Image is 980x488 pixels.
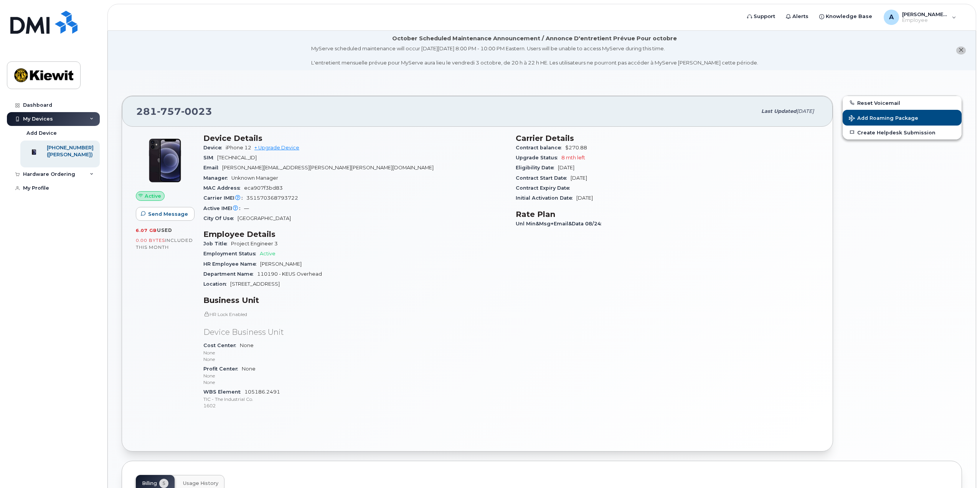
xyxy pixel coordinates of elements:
p: TIC - The Industrial Co. [203,396,506,402]
span: Active [260,251,276,256]
a: Create Helpdesk Submission [843,126,962,139]
span: Eligibility Date [516,165,558,170]
div: MyServe scheduled maintenance will occur [DATE][DATE] 8:00 PM - 10:00 PM Eastern. Users will be u... [311,45,758,66]
span: Active [145,192,161,200]
span: 281 [136,106,212,117]
span: None [203,366,506,386]
p: None [203,372,506,379]
span: Profit Center [203,366,242,372]
span: [GEOGRAPHIC_DATA] [238,215,291,221]
span: Carrier IMEI [203,195,246,201]
span: MAC Address [203,185,244,191]
span: Initial Activation Date [516,195,576,201]
span: Contract Expiry Date [516,185,574,191]
a: + Upgrade Device [254,145,299,151]
p: Device Business Unit [203,327,506,338]
span: 351570368793722 [246,195,298,201]
span: [STREET_ADDRESS] [230,281,280,287]
button: Send Message [136,207,195,221]
span: Manager [203,175,231,181]
span: WBS Element [203,389,244,395]
span: — [244,205,249,211]
span: 105186.2491 [203,389,506,409]
span: iPhone 12 [226,145,251,151]
span: 6.07 GB [136,228,157,233]
span: Cost Center [203,342,240,348]
span: [DATE] [576,195,593,201]
span: [TECHNICAL_ID] [217,155,257,160]
span: [PERSON_NAME][EMAIL_ADDRESS][PERSON_NAME][PERSON_NAME][DOMAIN_NAME] [222,165,434,170]
p: 1602 [203,402,506,409]
span: Email [203,165,222,170]
span: 0023 [181,106,212,117]
span: included this month [136,237,193,250]
h3: Device Details [203,134,506,143]
span: 0.00 Bytes [136,238,165,243]
span: [DATE] [797,108,814,114]
p: None [203,356,506,362]
span: Contract balance [516,145,565,151]
span: Unl Min&Msg+Email&Data 08/24 [516,221,605,227]
span: HR Employee Name [203,261,260,267]
p: HR Lock Enabled [203,311,506,318]
img: iPhone_12.jpg [142,137,188,184]
span: Last updated [761,108,797,114]
span: Usage History [183,480,218,486]
h3: Rate Plan [516,210,819,219]
button: Add Roaming Package [843,110,962,126]
span: None [203,342,506,362]
span: Contract Start Date [516,175,571,181]
h3: Employee Details [203,230,506,239]
span: 8 mth left [561,155,585,160]
span: [DATE] [558,165,574,170]
span: Send Message [148,210,188,218]
span: 110190 - KEUS Overhead [257,271,322,277]
span: Add Roaming Package [849,115,918,122]
button: Reset Voicemail [843,96,962,110]
div: October Scheduled Maintenance Announcement / Annonce D'entretient Prévue Pour octobre [392,35,677,43]
span: 757 [157,106,181,117]
span: [DATE] [571,175,587,181]
span: Unknown Manager [231,175,278,181]
span: eca907f3bd83 [244,185,283,191]
span: $270.88 [565,145,587,151]
span: Job Title [203,241,231,246]
span: Device [203,145,226,151]
span: SIM [203,155,217,160]
span: Location [203,281,230,287]
p: None [203,349,506,356]
span: Department Name [203,271,257,277]
span: City Of Use [203,215,238,221]
span: [PERSON_NAME] [260,261,302,267]
iframe: Messenger Launcher [947,455,974,482]
span: used [157,227,172,233]
h3: Business Unit [203,296,506,305]
p: None [203,379,506,385]
button: close notification [956,46,966,55]
h3: Carrier Details [516,134,819,143]
span: Employment Status [203,251,260,256]
span: Upgrade Status [516,155,561,160]
span: Project Engineer 3 [231,241,278,246]
span: Active IMEI [203,205,244,211]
